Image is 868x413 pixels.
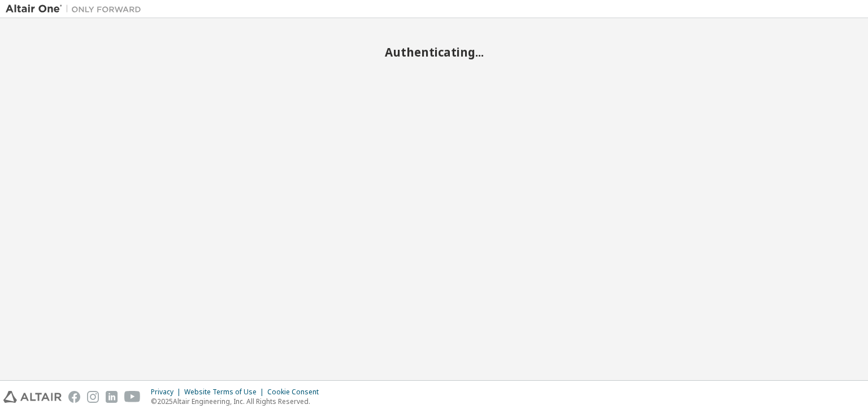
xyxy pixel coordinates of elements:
[87,391,99,403] img: instagram.svg
[3,391,62,403] img: altair_logo.svg
[124,391,141,403] img: youtube.svg
[267,388,325,397] div: Cookie Consent
[6,45,862,59] h2: Authenticating...
[151,388,184,397] div: Privacy
[151,397,325,406] p: © 2025 Altair Engineering, Inc. All Rights Reserved.
[184,388,267,397] div: Website Terms of Use
[68,391,80,403] img: facebook.svg
[6,3,147,15] img: Altair One
[106,391,118,403] img: linkedin.svg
